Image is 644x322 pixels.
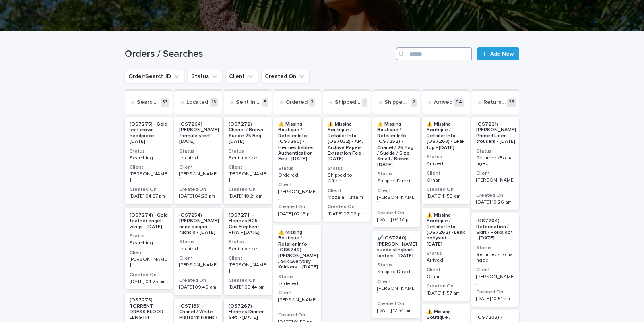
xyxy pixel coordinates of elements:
[427,250,465,257] h3: Status
[179,285,217,290] p: [DATE] 09:40 am
[125,208,173,289] a: (OS7274) - Gold feather angel wings - [DATE]StatusSearchingClient[PERSON_NAME]Created On[DATE] 04...
[130,257,168,268] p: [PERSON_NAME]
[377,308,415,314] p: [DATE] 12:54 pm
[179,239,217,245] h3: Status
[186,99,208,106] p: Located
[427,122,465,151] p: ⚠️ Missing Boutique / Retailer Info - (OS7263) - Leak top - [DATE]
[377,301,415,307] h3: Created On
[377,178,415,184] p: Shipped Direct
[210,98,218,107] p: 13
[328,195,366,200] p: Moza al Futtaim
[130,122,168,145] p: (OS7275) - Gold leaf crown headpiece - [DATE]
[422,208,470,301] div: ⚠️ Missing Boutique / Retailer Info - (OS7262) - Leak bodysuit - [DATE]StatusArrivedClientOrhanCr...
[179,148,217,155] h3: Status
[377,122,415,168] p: ⚠️ Missing Boutique / Retailer Info - (OS7252) - Chanel / 25 Bag / Suede / Size Small / Brown - [...
[323,117,371,222] a: ⚠️ Missing Boutique / Retailer Info - (OS7032) - AP / Archive Papers Extraction Fee - [DATE]Statu...
[427,178,465,183] p: Orhan
[278,204,316,210] h3: Created On
[278,290,316,296] h3: Client
[130,186,168,193] h3: Created On
[278,165,316,172] h3: Status
[476,289,514,295] h3: Created On
[476,155,514,167] p: Returned/Exchanged
[278,312,316,318] h3: Created On
[225,70,258,83] button: Client
[427,170,465,177] h3: Client
[476,296,514,302] p: [DATE] 10:51 am
[476,178,514,189] p: [PERSON_NAME]
[427,291,465,296] p: [DATE] 11:57 am
[130,164,168,171] h3: Client
[125,48,392,60] h1: Orders / Searches
[174,208,222,295] div: (OS7254) - [PERSON_NAME] nano saigon fuchsia - [DATE]StatusLocatedClient[PERSON_NAME]Created On[D...
[422,117,470,204] a: ⚠️ Missing Boutique / Retailer Info - (OS7263) - Leak top - [DATE]StatusArrivedClientOrhanCreated...
[476,218,514,242] p: (OS7204) - Reformation / Skirt / Polka dot - [DATE]
[278,173,316,178] p: Ordered
[377,235,417,259] p: ✔️(OS7240) - [PERSON_NAME] suede slingback loafers - [DATE]
[130,272,168,278] h3: Created On
[130,148,168,155] h3: Status
[372,231,420,318] a: ✔️(OS7240) - [PERSON_NAME] suede slingback loafers - [DATE]StatusShipped DirectClient[PERSON_NAME...
[335,99,361,106] p: Shipped to Office
[224,208,272,295] div: (OS7271) - Hermes B25 Gris Elephant PHW - [DATE]StatusSent InvoiceClient[PERSON_NAME]Created On[D...
[471,213,519,307] div: (OS7204) - Reformation / Skirt / Polka dot - [DATE]StatusReturned/ExchangedClient[PERSON_NAME]Cre...
[161,98,169,107] p: 33
[377,269,415,275] p: Shipped Direct
[236,99,261,106] p: Sent Invoice
[507,98,516,107] p: 33
[471,117,519,210] div: (OS7221) - [PERSON_NAME] Printed Linen trousers - [DATE]StatusReturned/ExchangedClient[PERSON_NAM...
[328,122,366,162] p: ⚠️ Missing Boutique / Retailer Info - (OS7032) - AP / Archive Papers Extraction Fee - [DATE]
[278,211,316,217] p: [DATE] 02:15 pm
[229,262,267,274] p: [PERSON_NAME]
[125,70,184,83] button: Order/Search ID
[229,164,267,171] h3: Client
[477,47,519,60] a: Add New
[396,47,472,60] div: Search
[427,154,465,160] h3: Status
[372,117,420,227] div: ⚠️ Missing Boutique / Retailer Info - (OS7252) - Chanel / 25 Bag / Suede / Size Small / Brown - [...
[179,171,217,183] p: [PERSON_NAME]
[262,98,268,107] p: 5
[125,117,173,204] a: (OS7275) - Gold leaf crown headpiece - [DATE]StatusSearchingClient[PERSON_NAME]Created On[DATE] 0...
[427,283,465,289] h3: Created On
[130,155,168,161] p: Searching
[179,262,217,274] p: [PERSON_NAME]
[130,171,168,183] p: [PERSON_NAME]
[427,161,465,167] p: Arrived
[278,281,316,287] p: Ordered
[179,155,217,161] p: Located
[229,277,267,284] h3: Created On
[229,239,267,245] h3: Status
[179,164,217,171] h3: Client
[179,246,217,252] p: Located
[328,165,366,172] h3: Status
[179,255,217,262] h3: Client
[229,255,267,262] h3: Client
[229,213,267,236] p: (OS7271) - Hermes B25 Gris Elephant PHW - [DATE]
[454,98,464,107] p: 94
[229,285,267,290] p: [DATE] 05:44 pm
[278,122,316,162] p: ⚠️ Missing Boutique / Retailer Info - (OS7260) - Hermes babbei Authentication Fee - [DATE]
[261,70,310,83] button: Created On
[130,250,168,256] h3: Client
[476,170,514,177] h3: Client
[427,213,465,247] p: ⚠️ Missing Boutique / Retailer Info - (OS7262) - Leak bodysuit - [DATE]
[377,262,415,268] h3: Status
[476,267,514,273] h3: Client
[130,233,168,239] h3: Status
[427,194,465,199] p: [DATE] 11:58 am
[278,230,318,270] p: ⚠️ Missing Boutique / Retailer Info - (OS6249) - [PERSON_NAME] / Silk Everyday Knickers - [DATE]
[229,186,267,193] h3: Created On
[229,194,267,199] p: [DATE] 10:21 am
[384,99,409,106] p: Shipped Direct
[483,99,506,106] p: Returned/Exchanged
[229,148,267,155] h3: Status
[130,279,168,285] p: [DATE] 04:25 pm
[476,148,514,155] h3: Status
[476,252,514,264] p: Returned/Exchanged
[229,155,267,161] p: Sent Invoice
[229,246,267,252] p: Sent Invoice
